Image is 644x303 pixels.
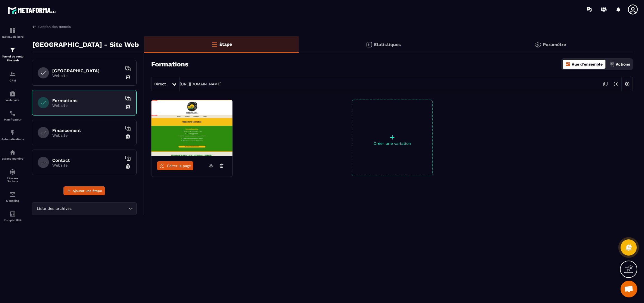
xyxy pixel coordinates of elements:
[32,24,37,29] img: arrow
[1,145,24,164] a: automationsautomationsEspace membre
[1,67,24,86] a: formationformationCRM
[167,164,191,168] span: Éditer la page
[1,79,24,82] p: CRM
[52,128,122,133] h6: Financement
[1,177,24,183] p: Réseaux Sociaux
[52,158,122,163] h6: Contact
[157,161,193,170] a: Éditer la page
[1,55,24,62] p: Tunnel de vente Site web
[52,98,122,103] h6: Formations
[125,134,131,140] img: trash
[1,199,24,202] p: E-mailing
[565,62,571,67] img: dashboard-orange.40269519.svg
[35,206,73,212] span: Liste des archives
[1,35,24,38] p: Tableau de bord
[151,60,189,68] h3: Formations
[1,86,24,106] a: automationsautomationsWebinaire
[1,106,24,125] a: schedulerschedulerPlanificateur
[211,41,218,48] img: bars-o.4a397970.svg
[9,90,16,97] img: automations
[366,41,372,48] img: stats.20deebd0.svg
[1,187,24,206] a: emailemailE-mailing
[352,141,432,146] p: Créer une variation
[52,68,122,73] h6: [GEOGRAPHIC_DATA]
[125,164,131,169] img: trash
[1,164,24,187] a: social-networksocial-networkRéseaux Sociaux
[32,24,71,29] a: Gestion des tunnels
[9,169,16,175] img: social-network
[1,138,24,141] p: Automatisations
[219,42,232,47] p: Étape
[9,129,16,136] img: automations
[610,62,615,67] img: actions.d6e523a2.png
[1,206,24,226] a: accountantaccountantComptabilité
[125,104,131,110] img: trash
[52,133,122,138] p: Website
[32,39,139,50] p: [GEOGRAPHIC_DATA] - Site Web
[616,62,630,66] p: Actions
[32,202,137,215] div: Search for option
[1,219,24,222] p: Comptabilité
[73,188,102,194] span: Ajouter une étape
[63,186,105,195] button: Ajouter une étape
[1,98,24,102] p: Webinaire
[1,125,24,145] a: automationsautomationsAutomatisations
[9,27,16,34] img: formation
[543,42,566,47] p: Paramètre
[52,163,122,167] p: Website
[9,149,16,156] img: automations
[9,47,16,53] img: formation
[611,79,621,89] img: arrow-next.bcc2205e.svg
[52,103,122,108] p: Website
[352,133,432,141] p: +
[180,82,222,86] a: [URL][DOMAIN_NAME]
[73,206,127,212] input: Search for option
[9,71,16,78] img: formation
[1,42,24,67] a: formationformationTunnel de vente Site web
[52,73,122,78] p: Website
[622,79,633,89] img: setting-w.858f3a88.svg
[621,281,637,297] div: Ouvrir le chat
[572,62,603,66] p: Vue d'ensemble
[9,110,16,117] img: scheduler
[151,100,232,156] img: image
[125,74,131,80] img: trash
[1,23,24,42] a: formationformationTableau de bord
[154,82,166,86] span: Direct
[374,42,401,47] p: Statistiques
[9,191,16,198] img: email
[1,118,24,121] p: Planificateur
[1,157,24,160] p: Espace membre
[9,211,16,217] img: accountant
[535,41,541,48] img: setting-gr.5f69749f.svg
[8,5,58,15] img: logo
